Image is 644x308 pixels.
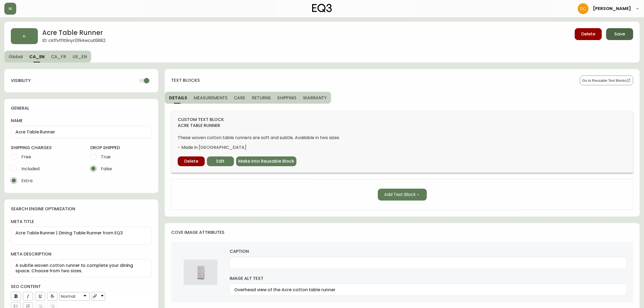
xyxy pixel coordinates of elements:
div: Bold [11,292,21,301]
span: ID: ckffvfflt9nyr0194wcut6882 [42,38,105,44]
span: DETAILS [169,95,187,101]
button: Edit [207,156,234,166]
div: rdw-dropdown [59,292,90,301]
span: RETURNS [252,95,271,101]
span: [PERSON_NAME] [593,6,631,11]
div: rdw-dropdown [91,292,105,301]
h4: shipping charges [11,145,52,151]
span: Add Text Block [384,191,416,198]
span: These woven cotton table runners are soft and subtle. Available in two sizes - Made in [GEOGRAPHI... [178,135,627,150]
label: meta title [11,219,152,225]
h4: drop shipped [90,145,120,151]
h4: text blocks [171,77,575,83]
span: MEASUREMENTS [194,95,227,101]
span: False [101,166,112,172]
span: US_EN [72,54,87,60]
span: Save [614,31,625,37]
span: CA_FR [51,54,66,60]
h4: search engine optimization [11,206,147,212]
span: Extra [21,178,32,184]
button: Delete [575,28,602,40]
div: rdw-inline-control [10,292,58,301]
div: rdw-block-control [58,292,90,301]
div: Underline [35,292,45,301]
h4: seo content [11,284,152,290]
img: 7eb451d6983258353faa3212700b340b [578,3,589,14]
span: SHIPPING [277,95,297,101]
textarea: A subtle woven cotton runner to complete your dining space. Choose from two sizes. [15,263,147,274]
button: Delete [178,156,205,166]
label: meta description [11,251,152,257]
button: Save [606,28,633,40]
label: image alt text [230,276,627,281]
span: WARRANTY [303,95,327,101]
span: Delete [581,31,595,37]
span: Edit [216,158,224,164]
h4: general [11,105,147,111]
h2: Acre Table Runner [42,28,105,38]
div: rdw-link-control [90,292,106,301]
button: Go to Reusable Text Blocks [580,76,633,85]
a: Block Type [60,292,89,300]
span: CA_EN [29,54,45,60]
span: Free [21,154,31,160]
label: caption [230,248,627,254]
div: Italic [23,292,33,301]
img: logo [312,4,332,12]
span: Global [9,54,23,60]
div: Strikethrough [47,292,57,301]
textarea: Acre Table Runner | Dining Table Runner from EQ3 [15,230,147,241]
span: CARE [234,95,245,101]
h4: visibility [11,78,132,84]
h4: cove image attributes [171,230,629,235]
button: Add Text Block [378,189,427,201]
img: COMPRESSED.jpg [178,260,223,285]
span: True [101,154,111,160]
button: Make into Reusable Block [236,156,296,166]
label: name [11,118,152,124]
h4: custom text block [178,117,627,123]
span: Delete [184,158,198,164]
h4: acre table runner [178,123,627,129]
span: Make into Reusable Block [238,158,294,164]
span: Included [21,166,39,172]
span: Normal [61,294,75,299]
